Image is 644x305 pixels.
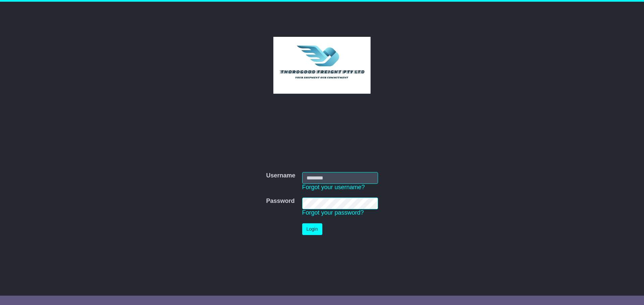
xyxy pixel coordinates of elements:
[302,223,322,235] button: Login
[302,209,364,216] a: Forgot your password?
[266,198,294,205] label: Password
[266,172,295,179] label: Username
[302,184,365,190] a: Forgot your username?
[273,37,371,94] img: Thorogood Freight Pty Ltd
